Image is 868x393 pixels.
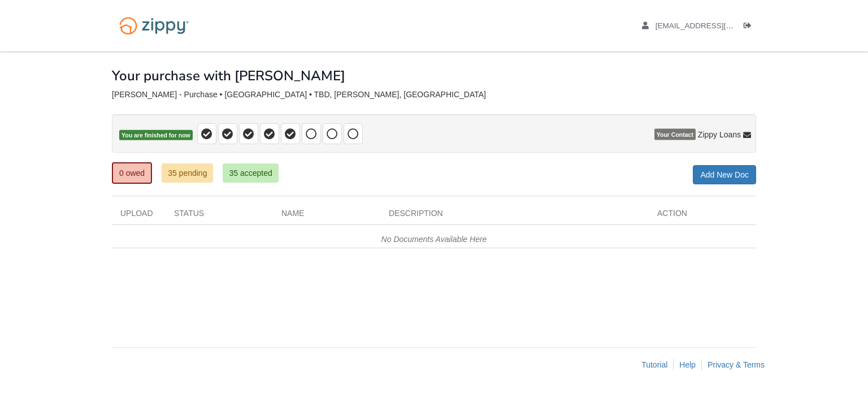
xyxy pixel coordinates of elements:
[693,165,756,184] a: Add New Doc
[744,21,756,33] a: Log out
[641,360,667,369] a: Tutorial
[649,208,756,224] div: Action
[166,208,273,224] div: Status
[112,11,196,40] img: Logo
[708,360,765,369] a: Privacy & Terms
[223,163,278,183] a: 35 accepted
[654,129,696,140] span: Your Contact
[656,21,785,30] span: ajakkcarr@gmail.com
[112,90,756,100] div: [PERSON_NAME] - Purchase • [GEOGRAPHIC_DATA] • TBD, [PERSON_NAME], [GEOGRAPHIC_DATA]
[642,21,785,33] a: edit profile
[273,208,380,224] div: Name
[162,163,213,183] a: 35 pending
[380,208,649,224] div: Description
[112,208,166,224] div: Upload
[698,129,741,140] span: Zippy Loans
[679,360,696,369] a: Help
[119,130,193,141] span: You are finished for now
[112,162,152,184] a: 0 owed
[381,235,487,244] em: No Documents Available Here
[112,68,345,83] h1: Your purchase with [PERSON_NAME]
